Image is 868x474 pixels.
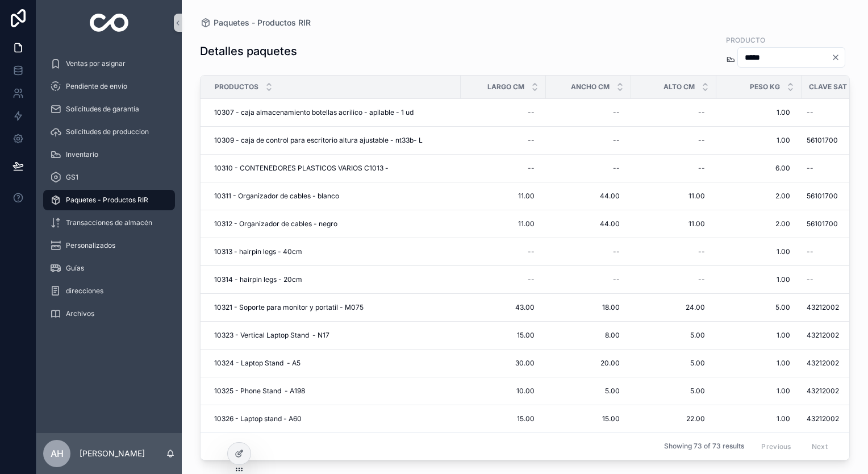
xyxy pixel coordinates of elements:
[613,275,620,284] div: --
[557,414,620,423] span: 15.00
[809,82,847,92] span: Clave sat
[43,190,175,210] a: Paquetes - Productos RIR
[698,164,705,173] div: --
[663,82,695,92] span: Alto cm
[66,150,98,159] span: Inventario
[728,386,790,396] span: 1.00
[214,164,389,173] span: 10310 - CONTENEDORES PLASTICOS VARIOS C1013 -
[557,359,620,368] span: 20.00
[728,414,790,423] span: 1.00
[557,331,620,340] span: 8.00
[214,219,337,228] span: 10312 - Organizador de cables - negro
[200,43,297,59] h1: Detalles paquetes
[43,122,175,142] a: Solicitudes de produccion
[728,136,790,145] span: 1.00
[214,414,302,423] span: 10326 - Laptop stand - A60
[528,247,535,256] div: --
[807,331,839,340] span: 43212002
[698,275,705,284] div: --
[728,247,790,256] span: 1.00
[214,303,364,312] span: 10321 - Soporte para monitor y portatil - M075
[43,258,175,278] a: Guías
[613,136,620,145] div: --
[51,447,64,460] span: AH
[557,219,620,228] span: 44.00
[43,144,175,165] a: Inventario
[642,414,705,423] span: 22.00
[807,359,839,368] span: 43212002
[66,173,78,182] span: GS1
[807,164,813,173] div: --
[215,82,258,92] span: productos
[66,286,103,296] span: direcciones
[750,82,780,92] span: Peso kg
[43,281,175,301] a: direcciones
[728,164,790,173] span: 6.00
[728,192,790,201] span: 2.00
[66,59,126,68] span: Ventas por asignar
[472,192,535,201] span: 11.00
[472,414,535,423] span: 15.00
[528,275,535,284] div: --
[642,219,705,228] span: 11.00
[831,53,845,62] button: Clear
[36,45,182,339] div: scrollable content
[698,136,705,145] div: --
[557,192,620,201] span: 44.00
[214,108,414,117] span: 10307 - caja almacenamiento botellas acrilico - apilable - 1 ud
[807,219,838,228] span: 56101700
[43,167,175,188] a: GS1
[613,108,620,117] div: --
[66,218,152,227] span: Transacciones de almacén
[664,442,744,451] span: Showing 73 of 73 results
[214,275,302,284] span: 10314 - hairpin legs - 20cm
[807,247,813,256] div: --
[528,108,535,117] div: --
[698,108,705,117] div: --
[66,196,148,205] span: Paquetes - Productos RIR
[472,331,535,340] span: 15.00
[43,303,175,324] a: Archivos
[728,359,790,368] span: 1.00
[728,219,790,228] span: 2.00
[472,219,535,228] span: 11.00
[43,76,175,97] a: Pendiente de envío
[642,386,705,396] span: 5.00
[66,264,84,273] span: Guías
[807,192,838,201] span: 56101700
[80,448,145,459] p: [PERSON_NAME]
[528,136,535,145] div: --
[214,17,311,28] span: Paquetes - Productos RIR
[66,105,139,114] span: Solicitudes de garantía
[807,303,839,312] span: 43212002
[214,192,339,201] span: 10311 - Organizador de cables - blanco
[728,331,790,340] span: 1.00
[571,82,610,92] span: Ancho cm
[43,99,175,119] a: Solicitudes de garantía
[807,108,813,117] div: --
[66,309,94,318] span: Archivos
[66,241,115,250] span: Personalizados
[807,136,838,145] span: 56101700
[472,386,535,396] span: 10.00
[43,213,175,233] a: Transacciones de almacén
[487,82,524,92] span: Largo cm
[472,303,535,312] span: 43.00
[43,235,175,256] a: Personalizados
[557,386,620,396] span: 5.00
[807,386,839,396] span: 43212002
[807,414,839,423] span: 43212002
[728,108,790,117] span: 1.00
[66,82,127,91] span: Pendiente de envío
[43,53,175,74] a: Ventas por asignar
[214,331,329,340] span: 10323 - Vertical Laptop Stand - N17
[613,247,620,256] div: --
[214,247,302,256] span: 10313 - hairpin legs - 40cm
[642,192,705,201] span: 11.00
[214,359,301,368] span: 10324 - Laptop Stand - A5
[214,136,423,145] span: 10309 - caja de control para escritorio altura ajustable - nt33b- L
[528,164,535,173] div: --
[642,359,705,368] span: 5.00
[726,35,765,45] label: PRODUCTO
[642,303,705,312] span: 24.00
